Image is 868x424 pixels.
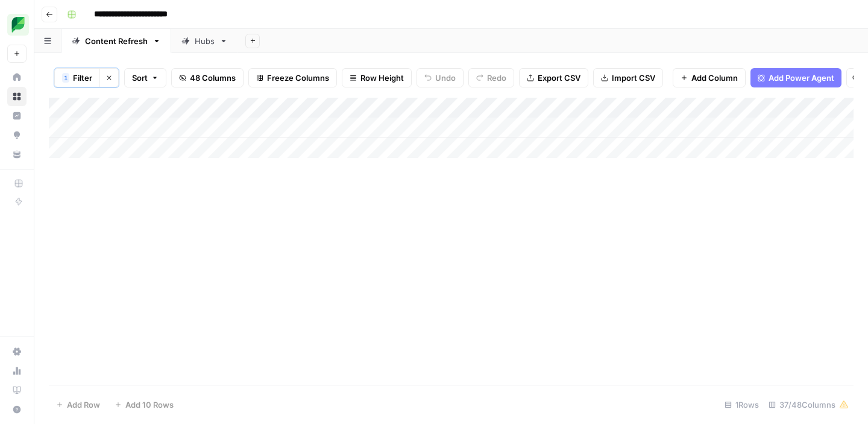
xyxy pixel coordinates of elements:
button: Workspace: SproutSocial [7,10,27,40]
span: Add Row [67,399,100,411]
button: Sort [124,68,166,87]
span: Freeze Columns [267,72,329,84]
a: Home [7,68,27,87]
div: 1 [62,73,69,83]
span: Add Power Agent [769,72,834,84]
a: Opportunities [7,125,27,145]
span: Filter [73,72,92,84]
span: Export CSV [538,72,580,84]
span: Sort [132,72,148,84]
button: Add Power Agent [750,68,841,87]
button: 1Filter [54,68,99,87]
button: Freeze Columns [248,68,337,87]
button: Row Height [342,68,412,87]
div: Hubs [195,35,215,47]
button: Export CSV [519,68,588,87]
button: 48 Columns [171,68,244,87]
span: 1 [64,73,68,83]
span: Redo [487,72,506,84]
button: Undo [417,68,464,87]
a: Usage [7,361,27,381]
button: Add Row [49,395,107,414]
a: Learning Hub [7,381,27,400]
a: Your Data [7,145,27,164]
a: Browse [7,87,27,106]
img: SproutSocial Logo [7,14,29,36]
span: 48 Columns [190,72,236,84]
span: Add Column [691,72,738,84]
div: 1 Rows [720,395,764,414]
button: Import CSV [593,68,663,87]
div: Content Refresh [85,35,148,47]
button: Add Column [673,68,746,87]
button: Redo [468,68,514,87]
button: Add 10 Rows [107,395,181,414]
span: Add 10 Rows [125,399,174,411]
span: Undo [435,72,456,84]
a: Hubs [171,29,238,53]
span: Import CSV [612,72,655,84]
a: Insights [7,106,27,125]
a: Content Refresh [61,29,171,53]
button: Help + Support [7,400,27,419]
div: 37/48 Columns [764,395,854,414]
span: Row Height [360,72,404,84]
a: Settings [7,342,27,361]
